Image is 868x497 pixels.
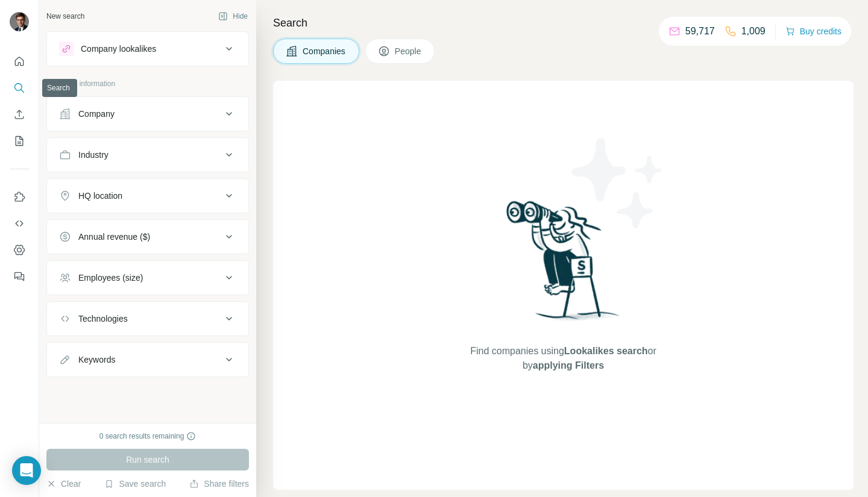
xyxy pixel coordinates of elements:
button: Buy credits [785,23,841,40]
div: Annual revenue ($) [78,231,150,243]
button: Share filters [189,478,249,490]
div: Employees (size) [78,272,143,284]
button: Search [10,77,29,99]
span: Lookalikes search [564,346,648,356]
button: Industry [47,140,248,169]
div: Company [78,108,115,120]
button: Annual revenue ($) [47,222,248,251]
button: Hide [210,7,256,25]
button: Quick start [10,51,29,72]
p: 1,009 [741,24,766,39]
div: HQ location [78,190,122,202]
button: HQ location [47,181,248,210]
button: Save search [104,478,166,490]
span: People [395,45,423,57]
button: Use Surfe on LinkedIn [10,186,29,208]
div: Company lookalikes [81,43,156,55]
button: Dashboard [10,239,29,261]
img: Surfe Illustration - Woman searching with binoculars [501,198,626,332]
button: Keywords [47,345,248,374]
span: Find companies using or by [467,344,659,373]
button: Clear [46,478,81,490]
button: My lists [10,130,29,152]
p: 59,717 [685,24,715,39]
p: Company information [46,78,249,89]
span: Companies [303,45,347,57]
button: Feedback [10,266,29,287]
button: Company lookalikes [47,34,248,63]
button: Technologies [47,304,248,333]
div: 0 search results remaining [99,431,197,442]
div: Industry [78,149,108,161]
span: applying Filters [533,360,604,370]
button: Employees (size) [47,263,248,292]
div: Technologies [78,313,128,325]
div: New search [46,11,84,22]
h4: Search [273,14,854,31]
button: Use Surfe API [10,213,29,234]
div: Keywords [78,354,115,366]
button: Enrich CSV [10,104,29,125]
img: Avatar [10,12,29,31]
button: Company [47,99,248,128]
img: Surfe Illustration - Stars [564,129,672,237]
div: Open Intercom Messenger [12,456,41,485]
